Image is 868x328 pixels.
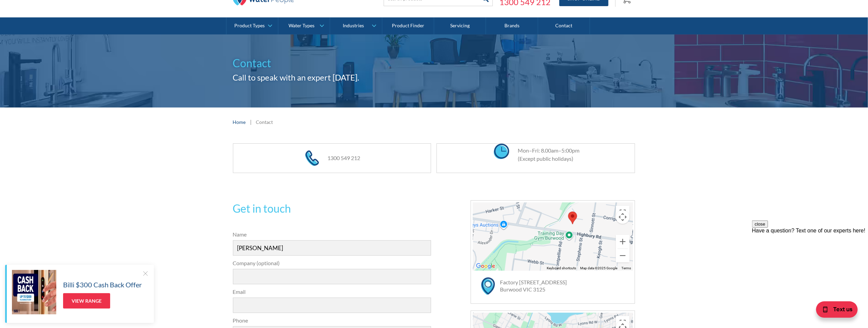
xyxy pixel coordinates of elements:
[278,17,330,34] a: Water Types
[343,23,364,29] div: Industries
[800,294,868,328] iframe: podium webchat widget bubble
[752,220,868,302] iframe: podium webchat widget prompt
[565,209,580,227] div: Map pin
[226,17,278,34] a: Product Types
[616,210,630,224] button: Map camera controls
[621,266,631,270] a: Terms (opens in new tab)
[233,259,431,267] label: Company (optional)
[616,206,630,219] button: Toggle fullscreen view
[330,17,382,34] a: Industries
[494,144,509,159] img: clock icon
[474,262,497,271] a: Open this area in Google Maps (opens a new window)
[434,17,486,34] a: Servicing
[234,23,265,29] div: Product Types
[327,155,360,161] a: 1300 549 212
[547,266,576,271] button: Keyboard shortcuts
[616,235,630,248] button: Zoom in
[233,55,635,71] h1: Contact
[233,200,431,217] h2: Get in touch
[538,17,590,34] a: Contact
[580,266,617,270] span: Map data ©2025 Google
[289,23,314,29] div: Water Types
[233,288,431,296] label: Email
[256,118,273,126] div: Contact
[616,249,630,262] button: Zoom out
[474,262,497,271] img: Google
[233,71,635,84] h2: Call to speak with an expert [DATE].
[305,151,319,166] img: phone icon
[63,293,110,309] a: View Range
[12,270,56,314] img: Billi $300 Cash Back Offer
[511,146,579,163] div: Mon–Fri: 8.00am–5:00pm (Except public holidays)
[382,17,434,34] a: Product Finder
[500,279,567,293] a: Factory [STREET_ADDRESS]Burwood VIC 3125
[233,118,246,126] a: Home
[486,17,538,34] a: Brands
[249,118,253,126] div: |
[481,277,495,295] img: map marker icon
[233,316,431,325] label: Phone
[233,230,431,239] label: Name
[63,280,142,290] h5: Billi $300 Cash Back Offer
